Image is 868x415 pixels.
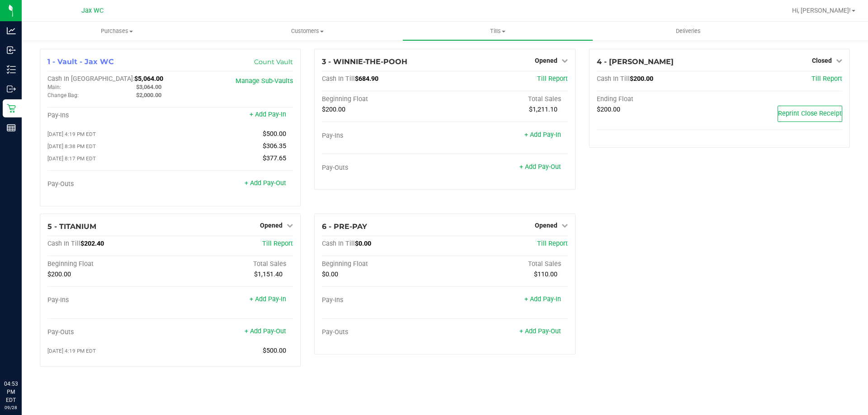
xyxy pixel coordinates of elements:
div: Pay-Ins [322,132,445,140]
span: $500.00 [263,347,286,354]
span: [DATE] 4:19 PM EDT [47,131,96,137]
div: Pay-Ins [47,296,170,304]
span: Hi, [PERSON_NAME]! [792,7,851,14]
span: Cash In Till [322,240,355,247]
span: $306.35 [263,142,286,150]
a: Till Report [537,240,568,247]
span: $2,000.00 [136,92,161,98]
span: Deliveries [664,27,713,35]
span: $1,211.10 [529,106,557,113]
a: + Add Pay-In [250,295,286,303]
span: $377.65 [263,154,286,162]
a: + Add Pay-In [524,295,561,303]
span: Customers [212,27,402,35]
span: 4 - [PERSON_NAME] [597,57,674,66]
span: [DATE] 8:38 PM EDT [47,143,96,149]
span: $0.00 [322,270,338,278]
span: Cash In Till [47,240,80,247]
span: Opened [535,222,557,229]
span: 3 - WINNIE-THE-POOH [322,57,407,66]
a: + Add Pay-Out [519,163,561,171]
inline-svg: Outbound [7,84,16,93]
inline-svg: Inbound [7,46,16,55]
span: 6 - PRE-PAY [322,222,367,231]
div: Pay-Outs [322,328,445,336]
iframe: Resource center [9,343,36,370]
span: Main: [47,84,61,90]
span: Reprint Close Receipt [778,110,842,117]
div: Pay-Outs [47,328,170,336]
div: Pay-Ins [47,112,170,120]
a: + Add Pay-Out [519,327,561,335]
span: Closed [812,57,832,64]
div: Pay-Outs [322,164,445,172]
a: + Add Pay-In [250,111,286,118]
span: Opened [535,57,557,64]
span: $200.00 [597,106,620,113]
a: + Add Pay-In [524,131,561,139]
div: Total Sales [445,260,568,268]
a: Tills [402,22,593,41]
span: [DATE] 8:17 PM EDT [47,155,96,162]
a: Deliveries [593,22,783,41]
span: $684.90 [355,75,378,83]
span: Tills [403,27,592,35]
a: Till Report [811,75,842,83]
div: Pay-Outs [47,180,170,188]
a: Till Report [262,240,293,247]
inline-svg: Analytics [7,26,16,35]
span: $202.40 [80,240,104,247]
inline-svg: Retail [7,104,16,113]
div: Total Sales [445,95,568,103]
span: $0.00 [355,240,371,247]
span: $110.00 [534,270,557,278]
a: + Add Pay-Out [245,327,286,335]
span: $3,064.00 [136,84,161,90]
span: $200.00 [630,75,653,83]
span: Jax WC [81,7,104,14]
div: Total Sales [170,260,293,268]
button: Reprint Close Receipt [778,106,842,122]
span: $200.00 [322,106,345,113]
span: $200.00 [47,270,71,278]
span: $1,151.40 [254,270,283,278]
span: Cash In Till [322,75,355,83]
a: Count Vault [254,58,293,66]
div: Ending Float [597,95,720,103]
div: Pay-Ins [322,296,445,304]
inline-svg: Inventory [7,65,16,74]
span: 5 - TITANIUM [47,222,96,231]
a: Purchases [22,22,212,41]
span: Cash In [GEOGRAPHIC_DATA]: [47,75,134,83]
div: Beginning Float [322,95,445,103]
a: Till Report [537,75,568,83]
span: 1 - Vault - Jax WC [47,57,114,66]
span: Change Bag: [47,92,79,98]
a: Customers [212,22,402,41]
a: Manage Sub-Vaults [236,77,293,85]
inline-svg: Reports [7,123,16,132]
div: Beginning Float [47,260,170,268]
span: $500.00 [263,130,286,138]
span: Opened [260,222,283,229]
span: Cash In Till [597,75,630,83]
p: 09/28 [4,404,18,411]
div: Beginning Float [322,260,445,268]
a: + Add Pay-Out [245,179,286,187]
span: Purchases [22,27,212,35]
span: [DATE] 4:19 PM EDT [47,348,96,354]
p: 04:53 PM EDT [4,380,18,404]
span: $5,064.00 [134,75,163,83]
